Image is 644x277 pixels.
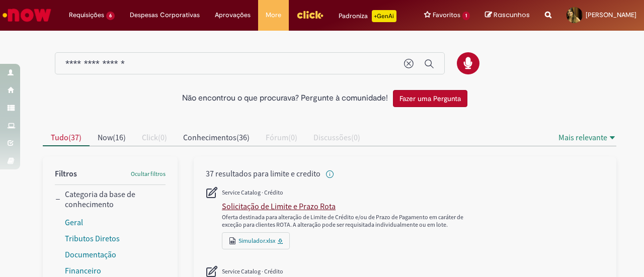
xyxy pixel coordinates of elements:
span: Requisições [69,10,104,20]
span: 6 [106,12,115,20]
h2: Não encontrou o que procurava? Pergunte à comunidade! [182,94,388,103]
button: Fazer uma Pergunta [393,90,467,107]
a: Rascunhos [485,11,530,20]
span: More [266,10,281,20]
p: +GenAi [372,10,396,22]
span: Aprovações [215,10,251,20]
span: 1 [462,12,470,20]
img: click_logo_yellow_360x200.png [296,7,324,22]
span: Rascunhos [494,10,530,20]
span: Favoritos [433,10,460,20]
div: Padroniza [339,10,396,22]
img: ServiceNow [1,5,53,25]
span: Despesas Corporativas [130,10,200,20]
span: [PERSON_NAME] [586,11,636,19]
